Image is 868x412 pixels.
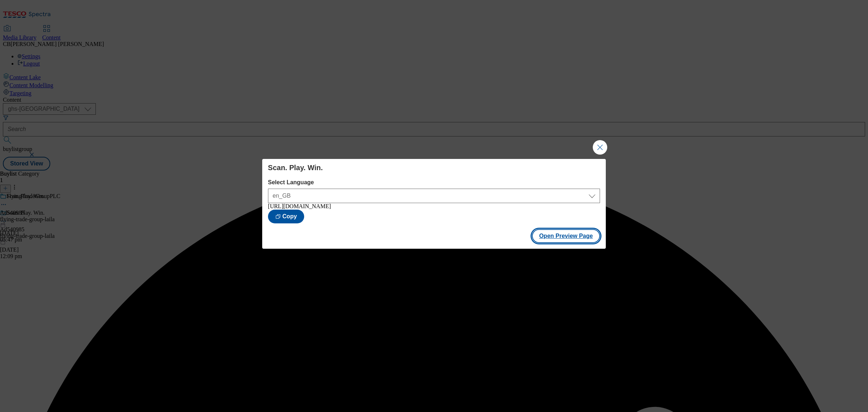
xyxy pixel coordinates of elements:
button: Close Modal [593,140,607,155]
button: Open Preview Page [532,229,600,243]
div: Modal [262,159,606,249]
h4: Scan. Play. Win. [268,163,600,172]
button: Copy [268,210,304,223]
label: Select Language [268,179,600,186]
div: [URL][DOMAIN_NAME] [268,203,600,210]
